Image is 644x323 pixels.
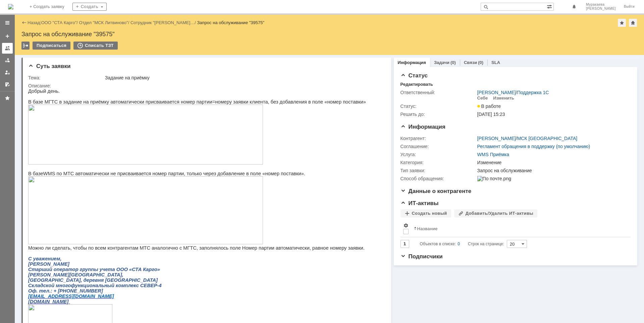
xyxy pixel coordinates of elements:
[464,60,477,65] a: Связи
[105,75,381,80] div: Задание на приёмку
[28,75,104,80] div: Тема:
[491,60,500,65] a: SLA
[434,60,449,65] a: Задачи
[400,188,472,194] span: Данные о контрагенте
[400,168,476,173] div: Тип заявки:
[403,223,409,228] span: Настройки
[547,3,553,9] span: Расширенный поиск
[2,79,13,90] a: Мои согласования
[477,104,501,109] span: В работе
[400,144,476,149] div: Соглашение:
[2,43,13,54] a: Заявки на командах
[618,19,626,27] div: Добавить в избранное
[400,104,476,109] div: Статус:
[586,7,616,11] span: [PERSON_NAME]
[197,20,265,25] div: Запрос на обслуживание "39575"
[79,20,128,25] a: Отдел "МСК Литвиново"
[493,95,514,101] div: Изменить
[398,60,426,65] a: Информация
[400,124,445,130] span: Информация
[477,168,627,173] div: Запрос на обслуживание
[477,112,505,117] span: [DATE] 15:23
[41,20,79,25] div: /
[450,60,456,65] div: (0)
[2,31,13,42] a: Создать заявку
[28,83,382,88] div: Описание:
[400,200,439,206] span: ИТ-активы
[8,4,13,9] a: Перейти на домашнюю страницу
[15,82,27,88] span: WMS
[21,31,637,38] div: Запрос на обслуживание "39575"
[477,90,516,95] a: [PERSON_NAME]
[72,3,107,11] div: Создать
[8,4,13,9] img: logo
[28,63,70,69] span: Суть заявки
[517,90,549,95] a: Поддержка 1С
[478,60,483,65] div: (0)
[28,20,40,25] a: Назад
[130,20,197,25] div: /
[2,55,13,66] a: Заявки в моей ответственности
[420,240,504,248] i: Строк на странице:
[477,160,627,165] div: Изменение
[400,136,476,141] div: Контрагент:
[41,20,77,25] a: ООО "СТА Карго"
[420,242,456,246] span: Объектов в списке:
[400,152,476,157] div: Услуга:
[517,136,578,141] a: МСК [GEOGRAPHIC_DATA]
[400,112,476,117] div: Решить до:
[458,240,460,248] div: 0
[477,136,578,141] div: /
[477,152,509,157] a: WMS Приёмка
[400,176,476,181] div: Способ обращения:
[400,72,428,79] span: Статус
[130,20,195,25] a: Сотрудник "[PERSON_NAME]…
[400,160,476,165] div: Категория:
[400,90,476,95] div: Ответственный:
[79,20,130,25] div: /
[477,136,516,141] a: [PERSON_NAME]
[629,19,637,27] div: Сделать домашней страницей
[586,3,616,7] span: Муракаева
[400,253,443,260] span: Подписчики
[477,90,549,95] div: /
[400,82,433,87] div: Редактировать
[417,226,438,231] div: Название
[411,220,625,237] th: Название
[477,95,488,101] div: Себе
[477,176,511,181] img: По почте.png
[477,144,590,149] a: Регламент обращения в поддержку (по умолчанию)
[2,67,13,78] a: Мои заявки
[21,42,30,50] div: Работа с массовостью
[40,20,41,25] div: |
